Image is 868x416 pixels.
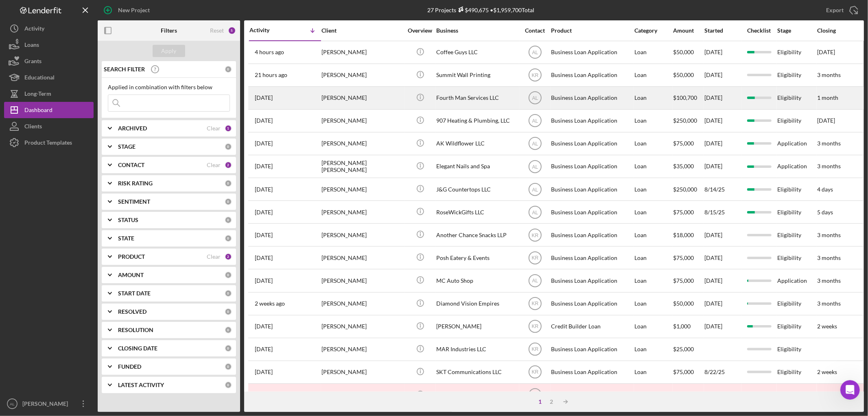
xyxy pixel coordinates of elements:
time: 3 months [817,163,841,169]
div: Clear [207,253,221,260]
time: 3 months [817,71,841,78]
div: Eligibility [777,224,816,246]
div: Another Chance Snacks LLP [436,224,518,246]
text: KR [531,324,538,330]
div: [PERSON_NAME] [321,293,403,315]
div: Loan [634,270,672,291]
div: Business Loan Application [551,133,632,154]
div: Business Loan Application [551,361,632,383]
div: Loan [634,87,672,109]
div: Application [777,133,816,154]
div: Eligibility [777,87,816,109]
div: Loan [634,110,672,132]
b: RISK RATING [118,180,153,187]
div: [DATE] [704,156,741,177]
time: 2025-09-18 23:11 [255,232,273,238]
iframe: Intercom live chat [840,380,860,400]
div: Elegant Nails and Spa [436,156,518,177]
div: Activity [24,20,44,39]
time: 2025-09-22 19:36 [255,209,273,216]
a: Dashboard [4,102,94,118]
div: [DATE] [704,247,741,269]
text: AL [532,164,538,169]
time: 3 months [817,300,841,307]
button: Apply [153,45,185,57]
time: 2025-09-23 21:02 [255,95,273,101]
div: [PERSON_NAME] [321,339,403,360]
div: Reset [210,27,224,34]
div: 0 [225,271,232,279]
div: 0 [225,66,232,73]
div: Business Loan Application [551,339,632,360]
div: 0 [225,143,232,150]
text: KR [531,347,538,352]
div: Loan [634,247,672,269]
div: [PERSON_NAME] [321,270,403,291]
span: $50,000 [673,300,694,307]
button: Educational [4,69,94,86]
div: Product [551,27,632,34]
div: [DATE] [704,110,741,132]
text: AL [532,118,538,124]
div: [DATE] [704,42,741,63]
span: $250,000 [673,117,697,124]
div: 1 [225,125,232,132]
div: Loan [634,339,672,360]
text: AL [532,278,538,284]
div: 8/22/25 [704,361,741,383]
div: Business Loan Application [551,247,632,269]
a: Loans [4,37,94,53]
b: Filters [161,27,177,34]
b: SENTIMENT [118,198,150,205]
time: 2025-09-06 01:09 [255,323,273,330]
text: AL [532,95,538,101]
div: 0 [225,363,232,370]
div: Eligibility [777,64,816,86]
time: 3 months [817,254,841,261]
div: Activity [249,27,285,33]
text: AL [532,209,538,215]
div: AK Wildflower LLC [436,133,518,154]
div: Amount [673,27,704,34]
span: $50,000 [673,48,694,55]
div: Business Loan Application [551,224,632,246]
div: [PERSON_NAME] [321,224,403,246]
div: RoseWickGifts LLC [436,201,518,223]
div: [PERSON_NAME] [321,361,403,383]
div: [PERSON_NAME] [321,42,403,63]
text: AL [532,50,538,55]
text: KR [531,73,538,78]
div: Grants [24,53,42,71]
div: Checklist [742,27,776,34]
div: [PERSON_NAME] [321,247,403,269]
time: 2025-09-17 21:45 [255,255,273,261]
button: AL[PERSON_NAME] [4,396,94,412]
b: FUNDED [118,363,141,370]
a: Long-Term [4,86,94,102]
div: [DATE] [704,316,741,337]
b: STATE [118,235,134,242]
div: Eligibility [777,293,816,315]
b: ARCHIVED [118,125,147,132]
time: 2025-09-22 23:28 [255,140,273,147]
div: [PERSON_NAME] [321,133,403,154]
div: Started [704,27,741,34]
div: Eligibility [777,361,816,383]
span: $75,000 [673,140,694,147]
div: 2 [225,253,232,260]
div: Eligibility [777,316,816,337]
b: STATUS [118,217,138,223]
text: AL [10,402,15,406]
b: CONTACT [118,162,144,168]
div: [PERSON_NAME] [321,384,403,406]
div: Loan [634,133,672,154]
div: Coffee Guys LLC [436,42,518,63]
div: Eligibility [777,384,816,406]
div: Eligibility [777,201,816,223]
div: 1 [535,398,546,405]
div: [DATE] [704,64,741,86]
b: RESOLUTION [118,327,153,333]
div: Loan [634,316,672,337]
div: Loan [634,361,672,383]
